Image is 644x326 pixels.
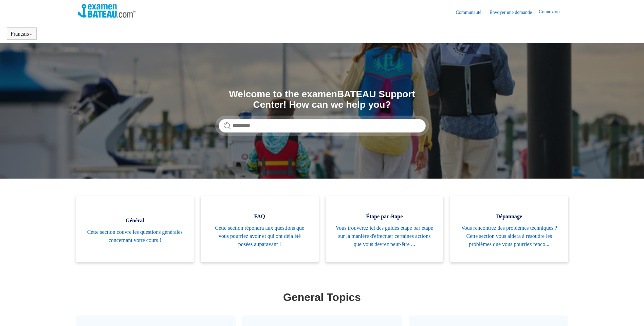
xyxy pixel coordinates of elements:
[86,228,184,244] span: Cette section couvre les questions générales concernant votre cours !
[219,89,426,110] h1: Welcome to the examenBATEAU Support Center! How can we help you?
[450,196,568,262] a: Dépannage Vous rencontrez des problèmes techniques ? Cette section vous aidera à résoudre les pro...
[460,212,558,221] span: Dépannage
[211,224,309,248] span: Cette section répondra aux questions que vous pourriez avoir et qui ont déjà été posées auparavant !
[76,196,194,262] a: Général Cette section couvre les questions générales concernant votre cours !
[326,196,444,262] a: Étape par étape Vous trouverez ici des guides étape par étape sur la manière d'effectuer certaine...
[456,9,488,16] a: Communauté
[78,289,567,305] h1: General Topics
[600,303,639,321] div: Chat Support
[211,212,309,221] span: FAQ
[11,31,33,37] button: Français
[336,212,434,221] span: Étape par étape
[460,224,558,248] span: Vous rencontrez des problèmes techniques ? Cette section vous aidera à résoudre les problèmes que...
[490,9,539,16] a: Envoyer une demande
[86,217,184,225] span: Général
[336,224,434,248] span: Vous trouverez ici des guides étape par étape sur la manière d'effectuer certaines actions que vo...
[78,4,136,18] img: Page d’accueil du Centre d’aide Examen Bateau
[219,119,426,133] input: Rechercher
[539,8,566,16] a: Connexion
[201,196,319,262] a: FAQ Cette section répondra aux questions que vous pourriez avoir et qui ont déjà été posées aupar...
